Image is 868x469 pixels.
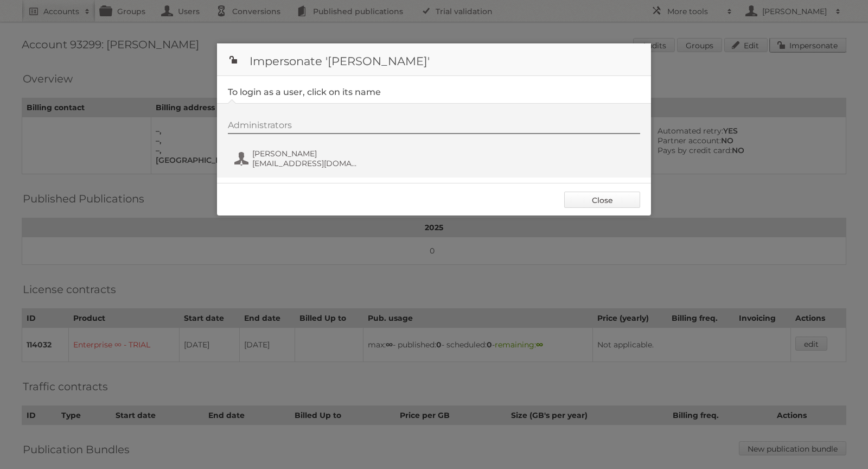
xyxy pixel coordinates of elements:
div: Administrators [228,120,640,134]
span: [EMAIL_ADDRESS][DOMAIN_NAME] [252,159,358,168]
legend: To login as a user, click on its name [228,87,381,97]
h1: Impersonate '[PERSON_NAME]' [217,43,651,76]
a: Close [564,192,640,208]
button: [PERSON_NAME] [EMAIL_ADDRESS][DOMAIN_NAME] [233,148,361,169]
span: [PERSON_NAME] [252,149,358,159]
